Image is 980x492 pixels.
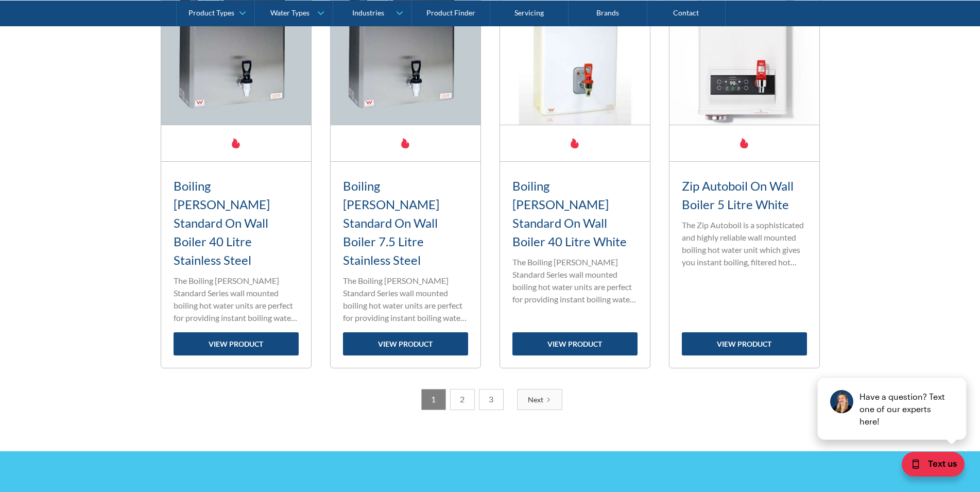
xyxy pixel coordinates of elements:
a: view product [174,332,299,355]
a: view product [343,332,468,355]
div: Industries [352,8,384,17]
p: The Boiling [PERSON_NAME] Standard Series wall mounted boiling hot water units are perfect for pr... [343,275,468,324]
iframe: podium webchat widget bubble [877,440,980,492]
h3: Boiling [PERSON_NAME] Standard On Wall Boiler 7.5 Litre Stainless Steel [343,177,468,269]
iframe: podium webchat widget prompt [805,330,980,453]
div: Water Types [270,8,310,17]
p: The Zip Autoboil is a sophisticated and highly reliable wall mounted boiling hot water unit which... [682,219,807,268]
a: Next Page [517,389,562,410]
p: The Boiling [PERSON_NAME] Standard Series wall mounted boiling hot water units are perfect for pr... [512,256,638,306]
div: Next [528,394,543,405]
p: The Boiling [PERSON_NAME] Standard Series wall mounted boiling hot water units are perfect for pr... [174,275,299,324]
a: 2 [450,389,475,410]
h3: Zip Autoboil On Wall Boiler 5 Litre White [682,177,807,214]
a: 1 [421,389,446,410]
a: view product [512,332,638,355]
a: 3 [479,389,504,410]
div: List [161,389,820,410]
h3: Boiling [PERSON_NAME] Standard On Wall Boiler 40 Litre Stainless Steel [174,177,299,269]
h3: Boiling [PERSON_NAME] Standard On Wall Boiler 40 Litre White [512,177,638,251]
div: Product Types [188,8,234,17]
a: view product [682,332,807,355]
